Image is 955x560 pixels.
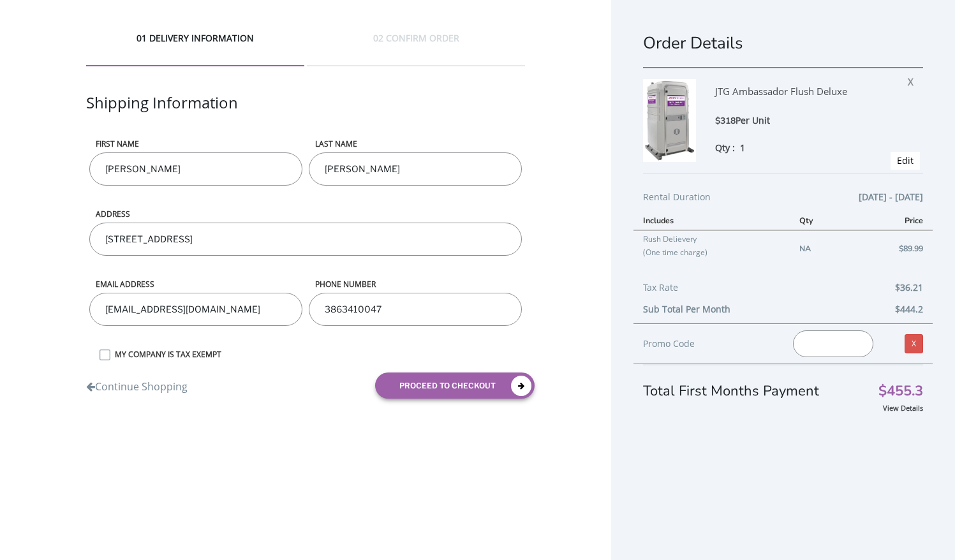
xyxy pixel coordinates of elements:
th: Price [852,211,933,230]
label: First name [89,138,302,149]
span: $455.3 [878,385,923,398]
div: Shipping Information [86,92,526,138]
a: Edit [897,154,914,166]
span: X [908,71,920,88]
div: Qty : [715,141,898,154]
th: Includes [633,211,790,230]
b: $444.2 [895,303,923,315]
td: $89.99 [852,230,933,267]
td: NA [790,230,852,267]
a: View Details [883,403,923,413]
div: Tax Rate [643,280,923,302]
div: 01 DELIVERY INFORMATION [86,32,304,66]
label: MY COMPANY IS TAX EXEMPT [108,349,526,360]
a: Continue Shopping [86,373,188,394]
div: Promo Code [643,336,773,351]
div: JTG Ambassador Flush Deluxe [715,79,898,114]
td: Rush Delievery [633,230,790,267]
label: phone number [309,279,522,290]
span: [DATE] - [DATE] [859,189,923,205]
button: proceed to checkout [375,372,535,399]
label: Email address [89,279,302,290]
div: Rental Duration [643,189,923,211]
p: (One time charge) [643,246,780,259]
div: $318 [715,114,898,128]
button: Live Chat [904,509,955,560]
label: LAST NAME [309,138,522,149]
span: $36.21 [895,280,923,295]
b: Sub Total Per Month [643,303,730,315]
div: Total First Months Payment [643,364,923,401]
a: X [905,334,923,353]
th: Qty [790,211,852,230]
span: 1 [740,142,745,154]
h1: Order Details [643,32,923,54]
div: 02 CONFIRM ORDER [307,32,525,66]
span: Per Unit [736,114,770,126]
